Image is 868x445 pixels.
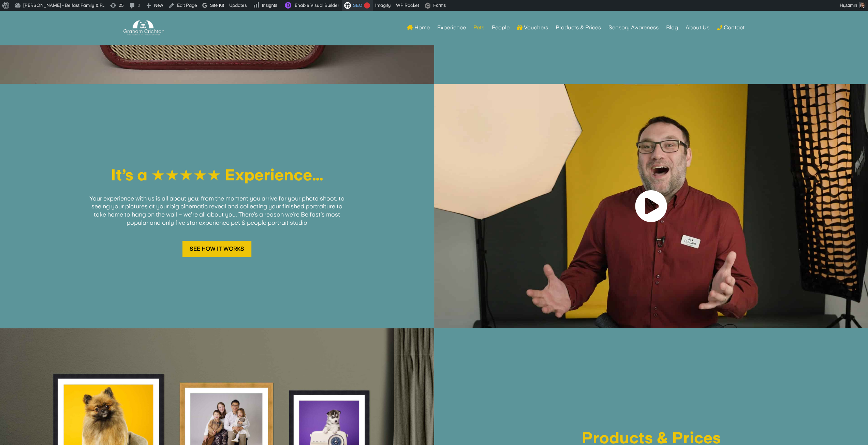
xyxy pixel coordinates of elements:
[685,14,709,41] a: About Us
[717,14,744,41] a: Contact
[262,3,277,8] span: Insights
[89,195,344,226] span: Your experience with us is all about you: from the moment you arrive for your photo shoot, to see...
[517,14,548,41] a: Vouchers
[555,14,601,41] a: Products & Prices
[608,14,658,41] a: Sensory Awareness
[87,167,348,186] h1: It’s a ★★★★★ Experience…
[666,14,678,41] a: Blog
[182,241,251,257] a: See How It Works
[353,3,362,8] span: SEO
[364,2,370,9] div: !
[123,18,164,37] img: Graham Crichton Photography Logo - Graham Crichton - Belfast Family & Pet Photography Studio
[845,3,857,8] span: admin
[473,14,484,41] a: Pets
[407,14,430,41] a: Home
[437,14,466,41] a: Experience
[491,14,509,41] a: People
[210,3,224,8] span: Site Kit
